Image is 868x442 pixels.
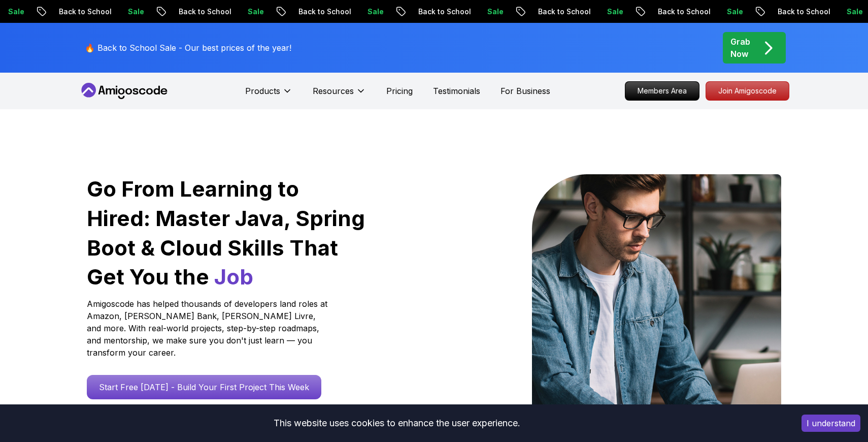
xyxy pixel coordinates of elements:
[532,174,781,436] img: hero
[85,42,291,54] p: 🔥 Back to School Sale - Our best prices of the year!
[474,7,507,17] p: Sale
[313,85,366,105] button: Resources
[764,7,833,17] p: Back to School
[165,7,235,17] p: Back to School
[525,7,594,17] p: Back to School
[87,174,366,292] h1: Go From Learning to Hired: Master Java, Spring Boot & Cloud Skills That Get You the
[405,7,474,17] p: Back to School
[386,85,413,97] a: Pricing
[46,7,115,17] p: Back to School
[313,85,354,97] p: Resources
[87,298,330,359] p: Amigoscode has helped thousands of developers land roles at Amazon, [PERSON_NAME] Bank, [PERSON_N...
[433,85,480,97] a: Testimonials
[245,85,280,97] p: Products
[500,85,550,97] a: For Business
[245,85,292,105] button: Products
[625,82,699,100] p: Members Area
[714,7,746,17] p: Sale
[706,82,789,100] p: Join Amigoscode
[87,375,321,399] a: Start Free [DATE] - Build Your First Project This Week
[354,7,387,17] p: Sale
[645,7,714,17] p: Back to School
[594,7,626,17] p: Sale
[285,7,354,17] p: Back to School
[8,412,786,434] div: This website uses cookies to enhance the user experience.
[235,7,267,17] p: Sale
[115,7,147,17] p: Sale
[730,36,750,60] p: Grab Now
[625,81,699,101] a: Members Area
[214,264,253,290] span: Job
[833,7,866,17] p: Sale
[802,415,860,432] button: Accept cookies
[706,81,789,101] a: Join Amigoscode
